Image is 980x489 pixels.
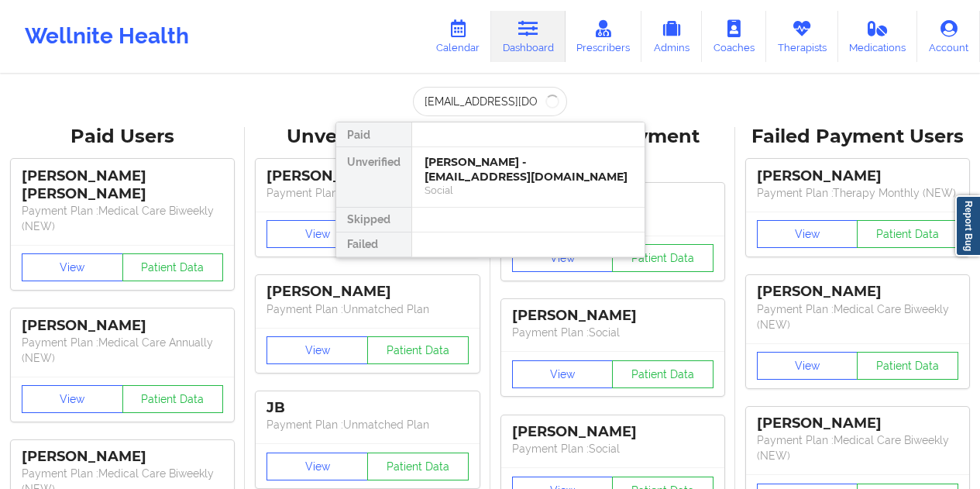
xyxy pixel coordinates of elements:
[491,11,566,62] a: Dashboard
[702,11,766,62] a: Coaches
[512,441,714,456] p: Payment Plan : Social
[336,147,411,208] div: Unverified
[22,448,223,466] div: [PERSON_NAME]
[425,184,632,197] div: Social
[757,283,958,301] div: [PERSON_NAME]
[22,203,223,234] p: Payment Plan : Medical Care Biweekly (NEW)
[857,220,958,248] button: Patient Data
[757,415,958,432] div: [PERSON_NAME]
[22,167,223,203] div: [PERSON_NAME] [PERSON_NAME]
[256,125,479,149] div: Unverified Users
[512,244,614,272] button: View
[22,317,223,335] div: [PERSON_NAME]
[122,385,224,413] button: Patient Data
[612,244,714,272] button: Patient Data
[757,352,858,380] button: View
[336,122,411,147] div: Paid
[425,155,632,184] div: [PERSON_NAME] - [EMAIL_ADDRESS][DOMAIN_NAME]
[367,453,469,480] button: Patient Data
[266,301,468,317] p: Payment Plan : Unmatched Plan
[22,253,123,281] button: View
[367,336,469,364] button: Patient Data
[512,423,714,441] div: [PERSON_NAME]
[22,385,123,413] button: View
[512,307,714,325] div: [PERSON_NAME]
[955,195,980,257] a: Report Bug
[746,125,969,149] div: Failed Payment Users
[566,11,642,62] a: Prescribers
[757,167,958,185] div: [PERSON_NAME]
[757,185,958,201] p: Payment Plan : Therapy Monthly (NEW)
[512,325,714,340] p: Payment Plan : Social
[757,220,858,248] button: View
[266,336,368,364] button: View
[336,232,411,257] div: Failed
[266,283,468,301] div: [PERSON_NAME]
[266,185,468,201] p: Payment Plan : Unmatched Plan
[266,417,468,432] p: Payment Plan : Unmatched Plan
[22,335,223,366] p: Payment Plan : Medical Care Annually (NEW)
[757,432,958,463] p: Payment Plan : Medical Care Biweekly (NEW)
[612,360,714,388] button: Patient Data
[641,11,702,62] a: Admins
[122,253,224,281] button: Patient Data
[917,11,980,62] a: Account
[266,399,468,417] div: JB
[757,301,958,332] p: Payment Plan : Medical Care Biweekly (NEW)
[766,11,838,62] a: Therapists
[425,11,491,62] a: Calendar
[857,352,958,380] button: Patient Data
[266,453,368,480] button: View
[266,167,468,185] div: [PERSON_NAME]
[838,11,918,62] a: Medications
[336,208,411,232] div: Skipped
[11,125,234,149] div: Paid Users
[512,360,614,388] button: View
[266,220,368,248] button: View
